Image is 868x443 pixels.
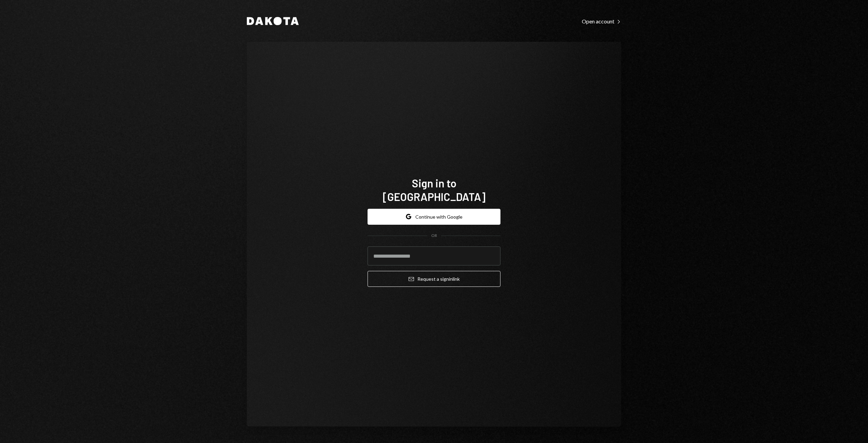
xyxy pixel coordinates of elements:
[368,209,500,225] button: Continue with Google
[582,17,621,25] a: Open account
[582,18,621,25] div: Open account
[368,176,500,203] h1: Sign in to [GEOGRAPHIC_DATA]
[431,233,437,239] div: OR
[368,271,500,287] button: Request a signinlink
